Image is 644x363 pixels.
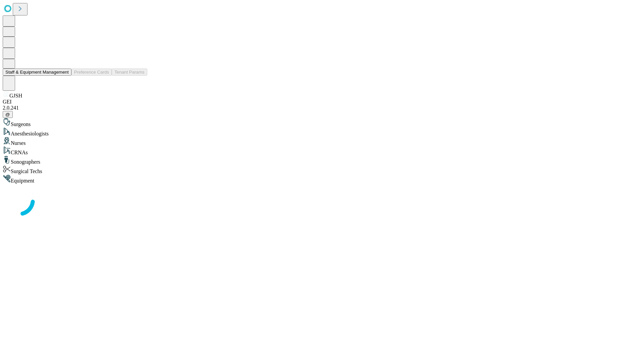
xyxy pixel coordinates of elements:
[5,112,10,117] span: @
[3,105,641,111] div: 2.0.241
[3,156,641,165] div: Sonographers
[3,165,641,174] div: Surgical Techs
[3,146,641,156] div: CRNAs
[3,174,641,184] div: Equipment
[71,69,112,76] button: Preference Cards
[3,69,71,76] button: Staff & Equipment Management
[3,118,641,127] div: Surgeons
[3,99,641,105] div: GEI
[3,127,641,137] div: Anesthesiologists
[112,69,147,76] button: Tenant Params
[9,93,22,98] span: GJSH
[3,137,641,146] div: Nurses
[3,111,13,118] button: @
